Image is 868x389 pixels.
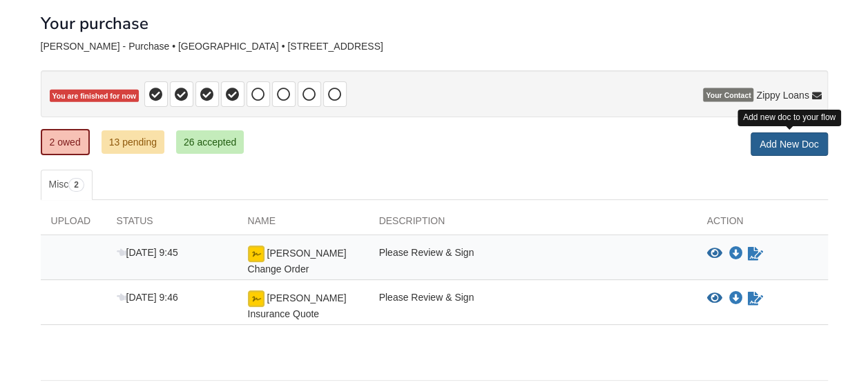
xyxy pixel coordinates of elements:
span: [PERSON_NAME] Insurance Quote [248,292,347,319]
span: You are finished for now [50,90,139,103]
img: Ready for you to esign [248,246,264,262]
span: 2 [68,178,84,192]
h1: Your purchase [41,14,148,32]
span: Your Contact [703,88,753,102]
a: Download Chilton Change Order [729,248,743,259]
div: Name [238,214,369,235]
span: [DATE] 9:46 [117,292,178,303]
div: Upload [41,214,106,235]
div: Action [697,214,828,235]
div: Description [369,214,697,235]
button: View Chilton Insurance Quote [707,292,722,306]
a: Sign Form [746,246,764,262]
a: 26 accepted [176,130,244,154]
span: Zippy Loans [756,88,809,102]
span: [DATE] 9:45 [117,247,178,258]
div: [PERSON_NAME] - Purchase • [GEOGRAPHIC_DATA] • [STREET_ADDRESS] [41,41,828,52]
button: View Chilton Change Order [707,247,722,261]
a: Misc [41,170,93,200]
span: [PERSON_NAME] Change Order [248,248,347,275]
a: Add New Doc [751,132,828,156]
a: 13 pending [102,130,164,154]
div: Status [106,214,238,235]
div: Please Review & Sign [369,290,697,321]
div: Please Review & Sign [369,246,697,276]
a: Download Chilton Insurance Quote [729,293,743,304]
a: Sign Form [746,290,764,307]
img: Ready for you to esign [248,290,264,307]
div: Add new doc to your flow [737,110,841,126]
a: 2 owed [41,129,90,155]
